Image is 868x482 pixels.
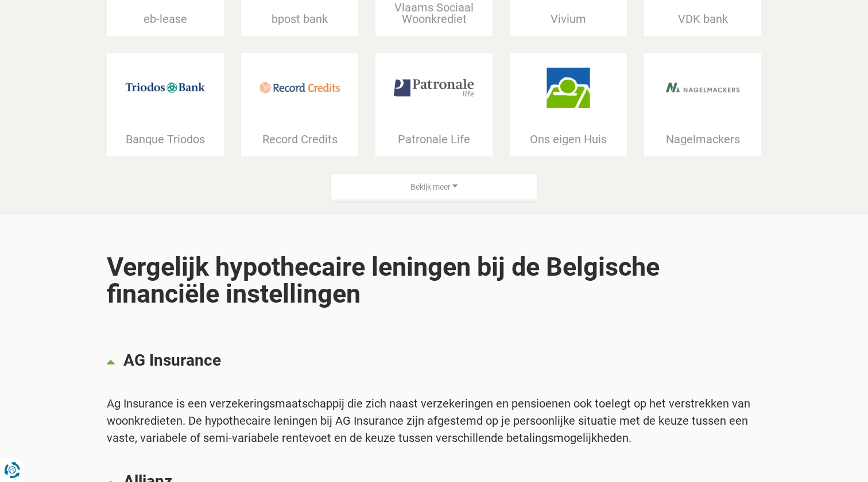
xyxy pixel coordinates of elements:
div: Banque Triodos [107,134,224,145]
div: bpost bank [241,13,358,25]
a: Patronale Life Patronale Life [375,53,493,156]
a: AG Insurance [107,340,761,386]
div: Patronale Life [375,134,493,145]
h2: Vergelijk hypothecaire leningen bij de Belgische financiële instellingen [107,226,761,335]
div: Vlaams Sociaal Woonkrediet [375,2,493,25]
div: Ons eigen Huis [510,134,627,145]
a: Banque Triodos Banque Triodos [107,53,224,156]
a: Nagelmackers Nagelmackers [644,53,761,156]
img: Banque Triodos [125,68,206,108]
a: Ons eigen Huis Ons eigen Huis [510,53,627,156]
button: Bekijk meer [331,174,537,203]
div: Vivium [510,13,627,25]
div: eb-lease [107,13,224,25]
div: Record Credits [241,134,358,145]
img: Patronale Life [394,68,474,108]
span: Bekijk meer [410,182,451,193]
div: VDK bank [644,13,761,25]
a: Record Credits Record Credits [241,53,358,156]
img: Ons eigen Huis [528,68,609,108]
img: Record Credits [259,68,340,108]
img: Nagelmackers [662,68,743,108]
div: Ag Insurance is een verzekeringsmaatschappij die zich naast verzekeringen en pensioenen ook toele... [107,395,761,446]
div: Nagelmackers [644,134,761,145]
p: AG Insurance [123,352,761,369]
